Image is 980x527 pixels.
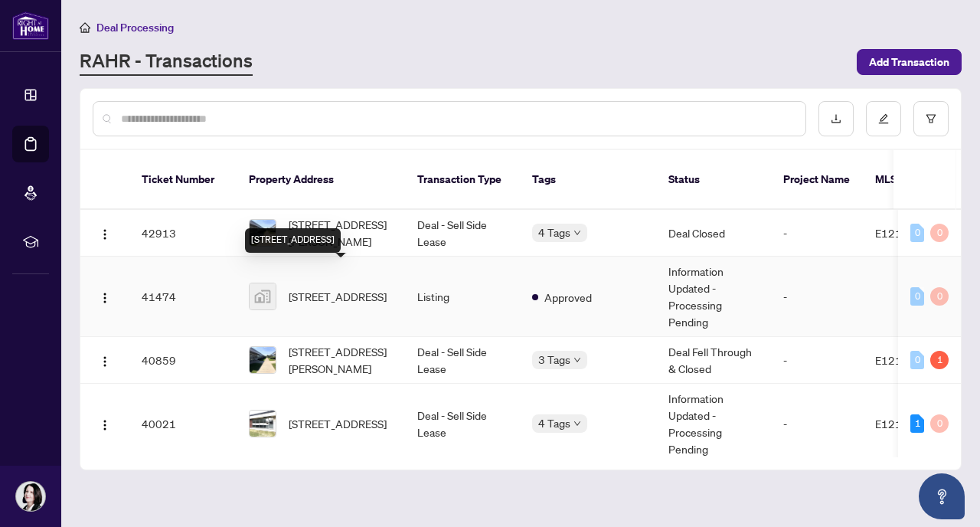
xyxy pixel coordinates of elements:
td: Information Updated - Processing Pending [656,384,771,464]
button: Logo [93,284,117,309]
span: [STREET_ADDRESS] [289,415,387,432]
span: download [831,113,841,124]
td: 40021 [129,384,237,464]
span: E12103101 [875,226,936,240]
img: thumbnail-img [250,283,276,309]
td: Deal Fell Through & Closed [656,337,771,384]
th: Transaction Type [405,150,520,210]
td: - [771,210,863,257]
span: E12100188 [875,417,936,430]
th: Status [656,150,771,210]
img: Logo [99,228,111,241]
img: logo [12,11,49,40]
td: Listing [405,257,520,337]
span: down [573,229,581,237]
span: Approved [544,289,592,306]
span: filter [926,113,936,124]
td: Information Updated - Processing Pending [656,257,771,337]
button: Logo [93,221,117,245]
td: 40859 [129,337,237,384]
button: filter [913,101,949,136]
div: 1 [930,351,949,369]
th: Property Address [237,150,405,210]
img: Profile Icon [16,482,45,511]
img: Logo [99,292,111,304]
td: Deal - Sell Side Lease [405,384,520,464]
td: - [771,257,863,337]
img: thumbnail-img [250,411,276,437]
div: 0 [930,224,949,242]
div: 0 [930,287,949,306]
div: 1 [910,414,924,433]
img: thumbnail-img [250,220,276,246]
td: Deal Closed [656,210,771,257]
div: 0 [930,414,949,433]
button: Add Transaction [857,49,962,75]
span: Deal Processing [96,21,174,34]
div: 0 [910,351,924,369]
span: 3 Tags [538,351,570,368]
img: thumbnail-img [250,347,276,373]
span: down [573,356,581,364]
td: - [771,384,863,464]
td: Deal - Sell Side Lease [405,210,520,257]
div: 0 [910,287,924,306]
button: edit [866,101,901,136]
button: download [818,101,854,136]
span: E12103101 [875,353,936,367]
span: [STREET_ADDRESS] [289,288,387,305]
td: 41474 [129,257,237,337]
td: 42913 [129,210,237,257]
div: 0 [910,224,924,242]
span: 4 Tags [538,224,570,241]
img: Logo [99,355,111,368]
span: home [80,22,90,33]
span: edit [878,113,889,124]
button: Logo [93,348,117,372]
span: down [573,420,581,427]
div: [STREET_ADDRESS] [245,228,341,253]
span: 4 Tags [538,414,570,432]
img: Logo [99,419,111,431]
th: MLS # [863,150,955,210]
th: Tags [520,150,656,210]
th: Ticket Number [129,150,237,210]
button: Open asap [919,473,965,519]
a: RAHR - Transactions [80,48,253,76]
td: Deal - Sell Side Lease [405,337,520,384]
span: [STREET_ADDRESS][PERSON_NAME] [289,343,393,377]
th: Project Name [771,150,863,210]
button: Logo [93,411,117,436]
td: - [771,337,863,384]
span: [STREET_ADDRESS][PERSON_NAME] [289,216,393,250]
span: Add Transaction [869,50,949,74]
